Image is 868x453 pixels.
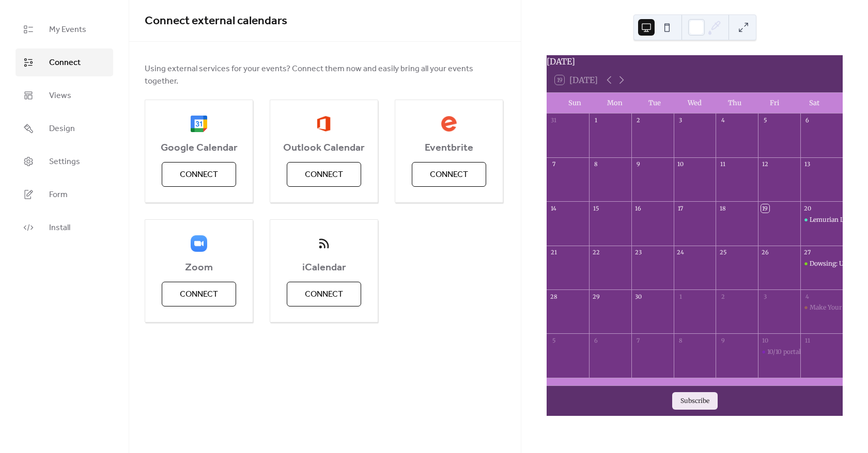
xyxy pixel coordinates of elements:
div: Fri [754,93,794,114]
div: Sun [555,93,595,114]
div: Sat [795,93,834,114]
a: Design [16,115,113,142]
div: Lemurian Light Codes: A Portal to Your Next Reality [800,216,843,224]
a: My Events [16,15,113,43]
a: Connect [16,48,113,76]
div: 3 [761,293,769,300]
div: 10 [761,336,769,344]
span: iCalendar [270,262,378,274]
div: 22 [592,249,600,256]
button: Subscribe [672,392,718,410]
div: 2 [634,117,642,124]
div: 17 [677,204,685,212]
span: Install [49,222,70,234]
span: Connect external calendars [145,10,287,33]
span: Connect [430,169,468,181]
div: 26 [761,249,769,256]
span: Form [49,189,68,201]
div: 10/10 portal & The Sirians [767,348,842,357]
a: Install [16,214,113,241]
div: 25 [719,249,726,256]
div: 8 [592,160,600,168]
div: 6 [803,117,811,124]
div: 7 [634,336,642,344]
div: 27 [803,249,811,256]
a: Views [16,82,113,109]
span: Views [49,90,71,102]
div: 11 [803,336,811,344]
img: google [191,116,207,132]
img: zoom [191,235,207,252]
span: Google Calendar [145,142,253,154]
div: Make Your Own Manifestation Board for the 10/10 Portal [800,303,843,312]
div: 30 [634,293,642,300]
span: Connect [49,57,81,69]
span: Connect [180,288,218,301]
div: 18 [719,204,726,212]
button: Connect [412,162,486,187]
div: 9 [719,336,726,344]
div: 13 [803,160,811,168]
div: 28 [550,293,557,300]
div: 4 [719,117,726,124]
div: 16 [634,204,642,212]
span: Design [49,123,75,135]
span: My Events [49,24,86,36]
div: 8 [677,336,685,344]
button: Connect [287,282,361,306]
div: 5 [761,117,769,124]
span: Connect [305,288,343,301]
div: 19 [761,204,769,212]
div: Dowsing: Understanding Auric Fields & Nadis [800,260,843,268]
div: 1 [677,293,685,300]
div: 5 [550,336,557,344]
span: Zoom [145,262,253,274]
a: Settings [16,148,113,175]
div: 2 [719,293,726,300]
div: 11 [719,160,726,168]
span: Outlook Calendar [270,142,378,154]
div: 6 [592,336,600,344]
div: 21 [550,249,557,256]
div: Wed [675,93,715,114]
img: ical [316,235,332,252]
div: Mon [595,93,634,114]
span: Eventbrite [395,142,503,154]
div: 10 [677,160,685,168]
div: 29 [592,293,600,300]
a: Form [16,181,113,208]
div: 3 [677,117,685,124]
button: Connect [162,162,236,187]
img: outlook [317,116,331,132]
span: Connect [180,169,218,181]
div: 12 [761,160,769,168]
div: Tue [635,93,675,114]
div: 7 [550,160,557,168]
span: Using external services for your events? Connect them now and easily bring all your events together. [145,63,505,88]
div: 24 [677,249,685,256]
div: Thu [715,93,754,114]
div: [DATE] [547,55,843,68]
button: Connect [287,162,361,187]
span: Settings [49,156,80,168]
div: 23 [634,249,642,256]
div: 14 [550,204,557,212]
span: Connect [305,169,343,181]
div: 15 [592,204,600,212]
div: 31 [550,117,557,124]
div: 10/10 portal & The Sirians [758,348,800,357]
button: Connect [162,282,236,306]
div: 20 [803,204,811,212]
div: 9 [634,160,642,168]
img: eventbrite [441,116,457,132]
div: 1 [592,117,600,124]
div: 4 [803,293,811,300]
